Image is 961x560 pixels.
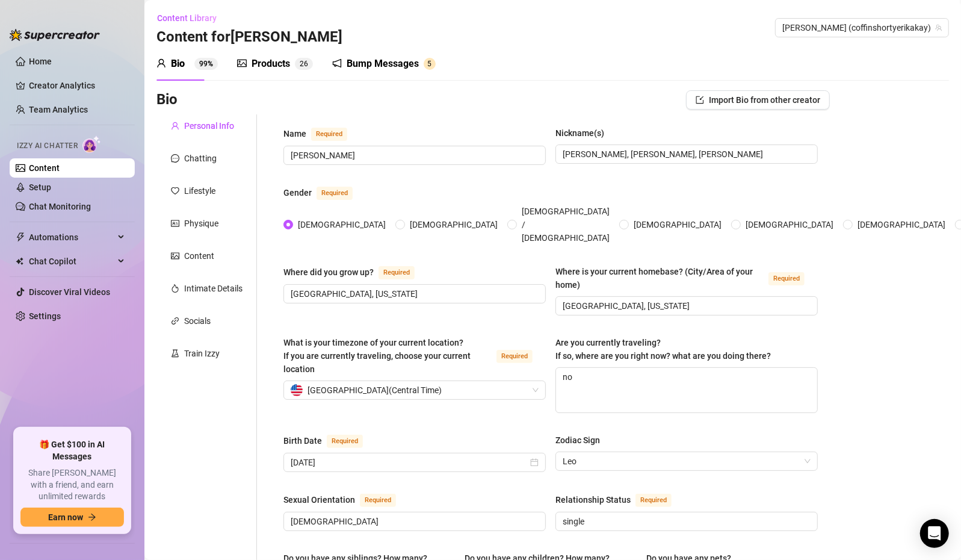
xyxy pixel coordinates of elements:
span: arrow-right [88,513,96,521]
div: Train Izzy [184,347,220,360]
span: link [171,317,179,325]
span: Required [768,272,805,285]
span: [DEMOGRAPHIC_DATA] [629,218,726,231]
div: Bump Messages [347,57,419,71]
div: Open Intercom Messenger [920,519,949,548]
span: Required [496,350,533,363]
h3: Bio [156,90,178,110]
div: Bio [171,57,185,71]
sup: 99% [194,58,218,70]
span: [DEMOGRAPHIC_DATA] [293,218,391,231]
a: Content [29,163,60,173]
span: Automations [29,228,114,247]
span: [DEMOGRAPHIC_DATA] [853,218,950,231]
a: Creator Analytics [29,76,125,95]
span: Required [317,187,353,200]
span: picture [171,252,179,260]
img: us [291,384,303,396]
span: Import Bio from other creator [709,95,820,105]
span: 5 [428,60,432,68]
textarea: no [556,368,817,412]
button: Content Library [156,8,226,28]
label: Birth Date [283,434,376,448]
img: AI Chatter [82,135,101,153]
span: Izzy AI Chatter [17,140,78,152]
label: Relationship Status [555,493,685,507]
div: Where is your current homebase? (City/Area of your home) [555,265,764,291]
div: Birth Date [283,434,322,447]
span: Share [PERSON_NAME] with a friend, and earn unlimited rewards [20,467,124,503]
label: Where is your current homebase? (City/Area of your home) [555,265,818,291]
span: team [935,24,942,31]
label: Name [283,126,360,141]
div: Physique [184,217,218,230]
span: thunderbolt [16,232,25,242]
input: Birth Date [291,456,528,469]
a: Team Analytics [29,105,88,114]
input: Name [291,149,536,162]
input: Relationship Status [563,515,808,528]
label: Where did you grow up? [283,265,428,279]
span: 🎁 Get $100 in AI Messages [20,439,124,462]
a: Chat Monitoring [29,202,91,211]
span: experiment [171,349,179,358]
div: Products [252,57,290,71]
span: heart [171,187,179,195]
div: Where did you grow up? [283,266,374,279]
div: Name [283,127,306,140]
input: Where is your current homebase? (City/Area of your home) [563,299,808,313]
sup: 5 [424,58,436,70]
span: Leo [563,452,811,470]
label: Sexual Orientation [283,493,409,507]
a: Home [29,57,52,66]
div: Sexual Orientation [283,493,355,506]
div: Personal Info [184,119,234,132]
span: user [171,122,179,130]
input: Where did you grow up? [291,287,536,300]
input: Nickname(s) [563,148,808,161]
label: Nickname(s) [555,126,613,140]
span: [DEMOGRAPHIC_DATA] [405,218,502,231]
div: Nickname(s) [555,126,604,140]
img: logo-BBDzfeDw.svg [10,29,100,41]
h3: Content for [PERSON_NAME] [156,28,342,47]
div: Zodiac Sign [555,434,600,447]
span: Are you currently traveling? If so, where are you right now? what are you doing there? [555,338,771,361]
span: What is your timezone of your current location? If you are currently traveling, choose your curre... [283,338,471,374]
label: Zodiac Sign [555,434,608,447]
a: Settings [29,311,61,321]
span: 6 [304,60,308,68]
span: notification [332,58,342,68]
span: message [171,154,179,163]
input: Sexual Orientation [291,515,536,528]
div: Lifestyle [184,184,215,198]
span: 2 [300,60,304,68]
div: Relationship Status [555,493,631,506]
a: Discover Viral Videos [29,287,110,297]
img: Chat Copilot [16,257,23,266]
span: Required [327,435,363,448]
span: Required [360,494,396,507]
span: Earn now [48,512,83,522]
span: [DEMOGRAPHIC_DATA] [741,218,838,231]
span: idcard [171,219,179,228]
span: import [696,96,704,104]
div: Content [184,249,214,263]
button: Import Bio from other creator [686,90,830,110]
a: Setup [29,182,51,192]
span: fire [171,284,179,293]
span: Erika (coffinshortyerikakay) [782,19,942,37]
span: Required [311,128,347,141]
button: Earn nowarrow-right [20,508,124,527]
div: Chatting [184,152,217,165]
div: Intimate Details [184,282,243,295]
span: Content Library [157,13,217,23]
span: picture [237,58,247,68]
label: Gender [283,185,366,200]
div: Socials [184,314,211,328]
span: Chat Copilot [29,252,114,271]
sup: 26 [295,58,313,70]
span: Required [379,266,415,279]
span: Required [635,494,672,507]
div: Gender [283,186,312,199]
